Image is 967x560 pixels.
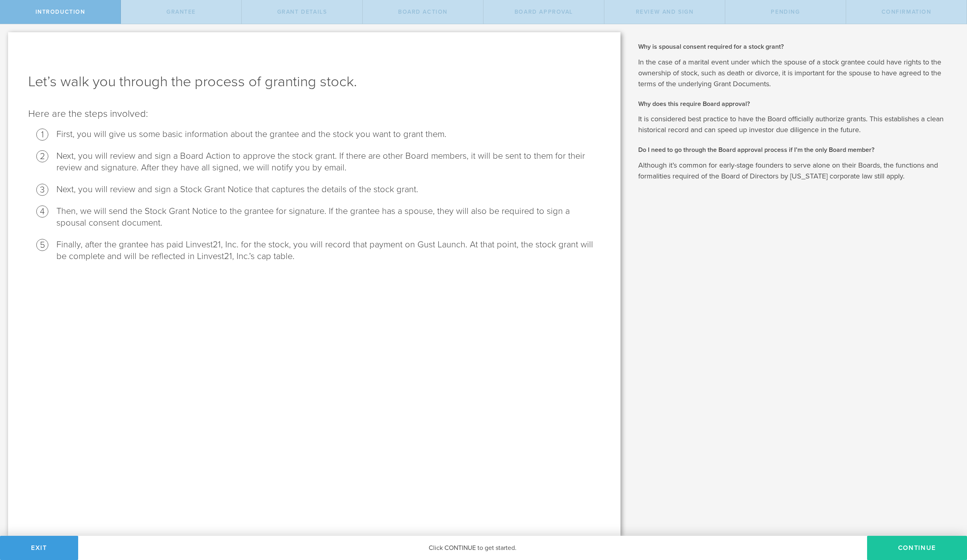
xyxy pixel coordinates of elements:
p: Here are the steps involved: [28,108,600,120]
p: It is considered best practice to have the Board officially authorize grants. This establishes a ... [638,114,955,135]
button: Continue [867,536,967,560]
h2: Why does this require Board approval? [638,100,955,108]
li: Next, you will review and sign a Stock Grant Notice that captures the details of the stock grant. [56,184,600,195]
li: Finally, after the grantee has paid Linvest21, Inc. for the stock, you will record that payment o... [56,239,600,262]
li: Then, we will send the Stock Grant Notice to the grantee for signature. If the grantee has a spou... [56,205,600,229]
span: Board Approval [515,8,573,15]
h2: Do I need to go through the Board approval process if I’m the only Board member? [638,145,955,154]
span: Review and Sign [636,8,694,15]
h2: Why is spousal consent required for a stock grant? [638,42,955,51]
span: Pending [771,8,800,15]
h1: Let’s walk you through the process of granting stock. [28,72,600,91]
span: Introduction [35,8,85,15]
span: Grant Details [277,8,327,15]
div: Click CONTINUE to get started. [78,536,867,560]
p: In the case of a marital event under which the spouse of a stock grantee could have rights to the... [638,57,955,89]
span: Board Action [398,8,448,15]
p: Although it’s common for early-stage founders to serve alone on their Boards, the functions and f... [638,160,955,182]
span: Confirmation [882,8,932,15]
li: First, you will give us some basic information about the grantee and the stock you want to grant ... [56,129,600,140]
li: Next, you will review and sign a Board Action to approve the stock grant. If there are other Boar... [56,150,600,174]
span: Grantee [166,8,196,15]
